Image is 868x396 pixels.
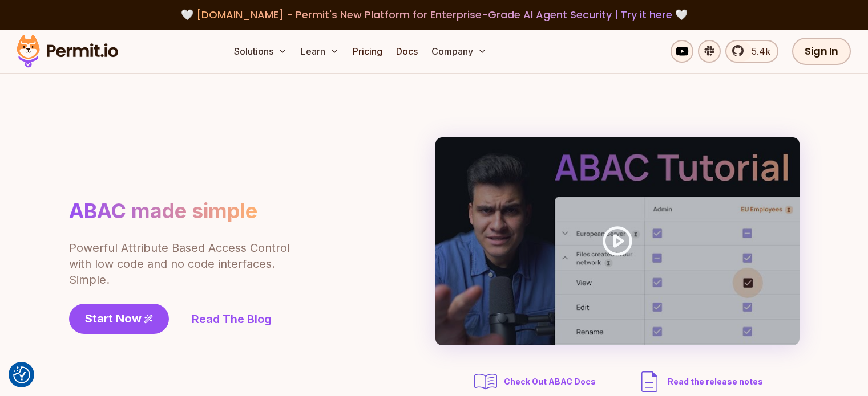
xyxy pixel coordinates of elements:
span: Check Out ABAC Docs [504,376,596,387]
a: Read the release notes [636,368,763,395]
img: Permit logo [11,32,123,71]
a: Sign In [792,38,851,65]
span: Read the release notes [668,376,763,387]
a: Start Now [69,304,169,334]
a: Docs [391,40,422,63]
p: Powerful Attribute Based Access Control with low code and no code interfaces. Simple. [69,240,292,288]
a: Pricing [348,40,387,63]
img: description [636,368,663,395]
a: Check Out ABAC Docs [472,368,599,395]
span: 5.4k [745,44,770,58]
button: Consent Preferences [13,366,30,383]
img: Revisit consent button [13,366,30,383]
a: Read The Blog [192,311,272,327]
a: 5.4k [725,40,778,63]
button: Learn [296,40,344,63]
img: abac docs [472,368,499,395]
a: Try it here [621,7,672,22]
button: Solutions [229,40,292,63]
span: [DOMAIN_NAME] - Permit's New Platform for Enterprise-Grade AI Agent Security | [196,7,672,22]
h1: ABAC made simple [69,198,257,224]
span: Start Now [85,311,142,326]
button: Company [427,40,491,63]
div: 🤍 🤍 [27,7,841,23]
